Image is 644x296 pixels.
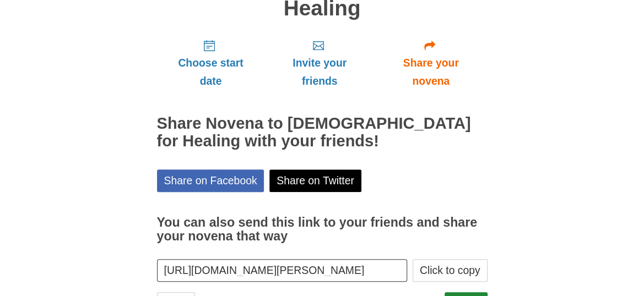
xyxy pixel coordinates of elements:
span: Share your novena [386,54,477,90]
a: Share on Twitter [269,169,361,192]
button: Click to copy [413,259,488,282]
h2: Share Novena to [DEMOGRAPHIC_DATA] for Healing with your friends! [157,115,488,150]
a: Choose start date [157,31,265,96]
span: Choose start date [168,54,254,90]
span: Invite your friends [275,54,363,90]
h3: You can also send this link to your friends and share your novena that way [157,216,488,244]
a: Invite your friends [264,31,374,96]
a: Share on Facebook [157,169,264,192]
a: Share your novena [375,31,488,96]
